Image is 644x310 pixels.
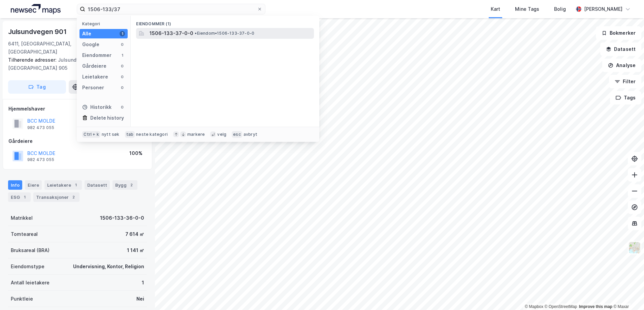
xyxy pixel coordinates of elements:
[82,73,108,81] div: Leietakere
[584,5,622,13] div: [PERSON_NAME]
[21,194,28,200] div: 1
[85,4,257,14] input: Søk på adresse, matrikkel, gårdeiere, leietakere eller personer
[72,182,79,188] div: 1
[610,91,641,104] button: Tags
[120,42,125,47] div: 0
[82,40,99,49] div: Google
[232,131,242,138] div: esc
[8,56,141,72] div: Julsundvegen 903, [GEOGRAPHIC_DATA] 905
[602,59,641,72] button: Analyse
[27,157,54,162] div: 982 473 055
[525,304,543,309] a: Mapbox
[142,279,144,287] div: 1
[610,278,644,310] iframe: Chat Widget
[11,214,33,222] div: Matrikkel
[195,31,254,36] span: Eiendom • 1506-133-37-0-0
[112,180,137,190] div: Bygg
[125,131,135,138] div: tab
[11,4,61,14] img: logo.a4113a55bc3d86da70a041830d287a7e.svg
[90,114,124,122] div: Delete history
[545,304,577,309] a: OpenStreetMap
[11,230,38,238] div: Tomteareal
[187,132,205,137] div: markere
[8,57,58,63] span: Tilhørende adresser:
[131,16,319,28] div: Eiendommer (1)
[150,29,193,37] span: 1506-133-37-0-0
[136,295,144,303] div: Nei
[11,246,50,254] div: Bruksareal (BRA)
[217,132,226,137] div: velg
[82,51,111,59] div: Eiendommer
[100,214,144,222] div: 1506-133-36-0-0
[25,180,42,190] div: Eiere
[127,246,144,254] div: 1 141 ㎡
[8,192,31,202] div: ESG
[128,182,135,188] div: 2
[33,192,79,202] div: Transaksjoner
[8,26,68,37] div: Julsundvegen 901
[82,21,128,26] div: Kategori
[579,304,612,309] a: Improve this map
[120,31,125,36] div: 1
[596,26,641,40] button: Bokmerker
[120,74,125,80] div: 0
[8,40,115,56] div: 6411, [GEOGRAPHIC_DATA], [GEOGRAPHIC_DATA]
[554,5,566,13] div: Bolig
[195,31,197,36] span: •
[27,125,54,130] div: 982 473 055
[8,180,22,190] div: Info
[70,194,77,200] div: 2
[628,241,641,254] img: Z
[44,180,82,190] div: Leietakere
[129,149,142,157] div: 100%
[8,105,147,113] div: Hjemmelshaver
[8,80,66,94] button: Tag
[11,262,44,271] div: Eiendomstype
[8,137,147,145] div: Gårdeiere
[610,278,644,310] div: Kontrollprogram for chat
[120,53,125,58] div: 1
[515,5,539,13] div: Mine Tags
[102,132,120,137] div: nytt søk
[82,103,111,111] div: Historikk
[491,5,500,13] div: Kart
[82,131,100,138] div: Ctrl + k
[82,62,106,70] div: Gårdeiere
[125,230,144,238] div: 7 614 ㎡
[73,262,144,271] div: Undervisning, Kontor, Religion
[82,84,104,92] div: Personer
[120,85,125,90] div: 0
[120,63,125,69] div: 0
[85,180,110,190] div: Datasett
[600,42,641,56] button: Datasett
[120,104,125,110] div: 0
[609,75,641,88] button: Filter
[82,30,91,38] div: Alle
[11,295,33,303] div: Punktleie
[136,132,168,137] div: neste kategori
[244,132,257,137] div: avbryt
[11,279,50,287] div: Antall leietakere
